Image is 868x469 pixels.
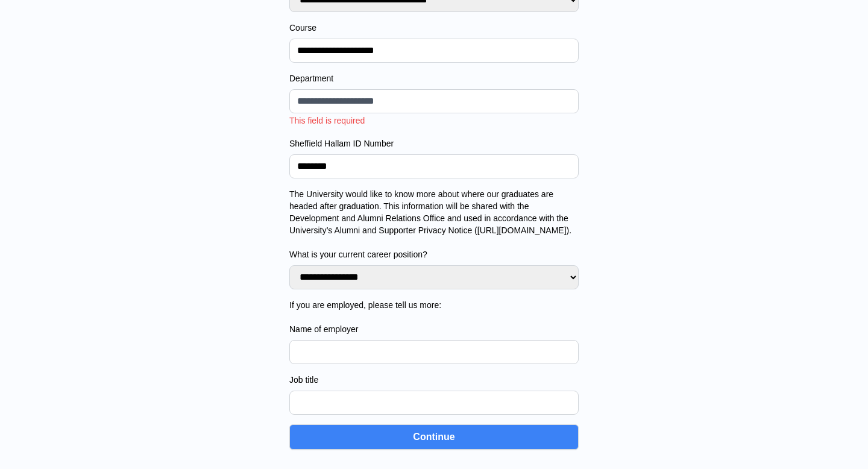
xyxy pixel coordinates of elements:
label: Course [289,22,579,34]
label: Department [289,72,579,84]
label: Sheffield Hallam ID Number [289,137,579,150]
span: This field is required [289,116,365,125]
label: If you are employed, please tell us more: Name of employer [289,299,579,335]
label: The University would like to know more about where our graduates are headed after graduation. Thi... [289,188,579,260]
label: Job title [289,374,579,386]
button: Continue [289,424,579,450]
